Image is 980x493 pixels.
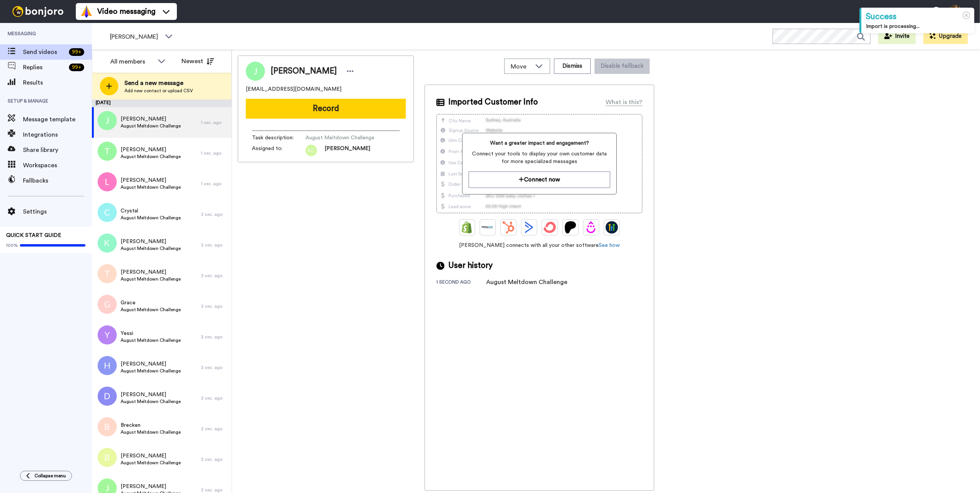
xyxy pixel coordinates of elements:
[523,221,535,233] img: ActiveCampaign
[69,48,84,56] div: 99 +
[201,364,228,371] div: 2 sec. ago
[23,78,92,87] span: Results
[271,65,337,77] span: [PERSON_NAME]
[606,221,618,233] img: GoHighLevel
[201,242,228,248] div: 2 sec. ago
[606,98,642,107] div: What is this?
[305,134,378,142] span: August Meltdown Challenge
[121,368,181,374] span: August Meltdown Challenge
[121,215,181,221] span: August Meltdown Challenge
[9,6,67,17] img: bj-logo-header-white.svg
[201,150,228,156] div: 1 sec. ago
[866,23,970,30] div: Import is processing...
[544,221,556,233] img: ConvertKit
[23,130,92,139] span: Integrations
[121,245,181,251] span: August Meltdown Challenge
[98,172,117,191] img: avatar
[121,452,181,460] span: [PERSON_NAME]
[98,111,117,130] img: avatar
[486,278,567,287] div: August Meltdown Challenge
[201,426,228,432] div: 2 sec. ago
[92,100,232,107] div: [DATE]
[469,150,610,165] span: Connect your tools to display your own customer data for more specialized messages
[121,268,181,276] span: [PERSON_NAME]
[201,119,228,126] div: 1 sec. ago
[20,471,72,481] button: Collapse menu
[482,221,494,233] img: Ontraport
[34,473,66,479] span: Collapse menu
[176,54,220,69] button: Newest
[121,429,181,435] span: August Meltdown Challenge
[448,96,538,108] span: Imported Customer Info
[121,483,181,490] span: [PERSON_NAME]
[246,99,406,119] button: Record
[98,325,117,344] img: avatar
[23,115,92,124] span: Message template
[878,29,916,44] button: Invite
[469,139,610,147] span: Want a greater impact and engagement?
[121,398,181,405] span: August Meltdown Challenge
[121,276,181,282] span: August Meltdown Challenge
[6,233,61,238] span: QUICK START GUIDE
[201,456,228,462] div: 2 sec. ago
[110,57,154,66] div: All members
[23,63,66,72] span: Replies
[124,78,193,88] span: Send a new message
[121,146,181,153] span: [PERSON_NAME]
[98,356,117,375] img: avatar
[461,221,473,233] img: Shopify
[585,221,597,233] img: Drip
[121,307,181,313] span: August Meltdown Challenge
[97,6,155,17] span: Video messaging
[98,203,117,222] img: avatar
[121,421,181,429] span: Brecken
[23,161,92,170] span: Workspaces
[201,273,228,279] div: 2 sec. ago
[124,88,193,94] span: Add new contact or upload CSV
[121,184,181,190] span: August Meltdown Challenge
[69,64,84,71] div: 99 +
[98,264,117,283] img: avatar
[923,29,968,44] button: Upgrade
[469,171,610,188] button: Connect now
[121,299,181,307] span: Grace
[599,243,620,248] a: See how
[866,11,970,23] div: Success
[121,391,181,398] span: [PERSON_NAME]
[564,221,577,233] img: Patreon
[252,134,305,142] span: Task description :
[121,176,181,184] span: [PERSON_NAME]
[121,207,181,215] span: Crystal
[121,123,181,129] span: August Meltdown Challenge
[110,32,161,41] span: [PERSON_NAME]
[80,5,93,18] img: vm-color.svg
[121,460,181,466] span: August Meltdown Challenge
[23,207,92,216] span: Settings
[98,142,117,161] img: avatar
[201,395,228,401] div: 2 sec. ago
[305,145,317,156] img: kc.png
[595,59,650,74] button: Disable fallback
[252,145,305,156] span: Assigned to:
[201,487,228,493] div: 2 sec. ago
[98,417,117,436] img: avatar
[448,260,493,271] span: User history
[436,242,642,249] span: [PERSON_NAME] connects with all your other software
[121,153,181,160] span: August Meltdown Challenge
[201,181,228,187] div: 1 sec. ago
[201,334,228,340] div: 2 sec. ago
[121,115,181,123] span: [PERSON_NAME]
[121,337,181,343] span: August Meltdown Challenge
[246,85,341,93] span: [EMAIL_ADDRESS][DOMAIN_NAME]
[511,62,531,71] span: Move
[98,295,117,314] img: avatar
[6,242,18,248] span: 100%
[23,47,66,57] span: Send videos
[325,145,370,156] span: [PERSON_NAME]
[246,62,265,81] img: Image of Julia
[201,303,228,309] div: 2 sec. ago
[98,387,117,406] img: avatar
[436,279,486,287] div: 1 second ago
